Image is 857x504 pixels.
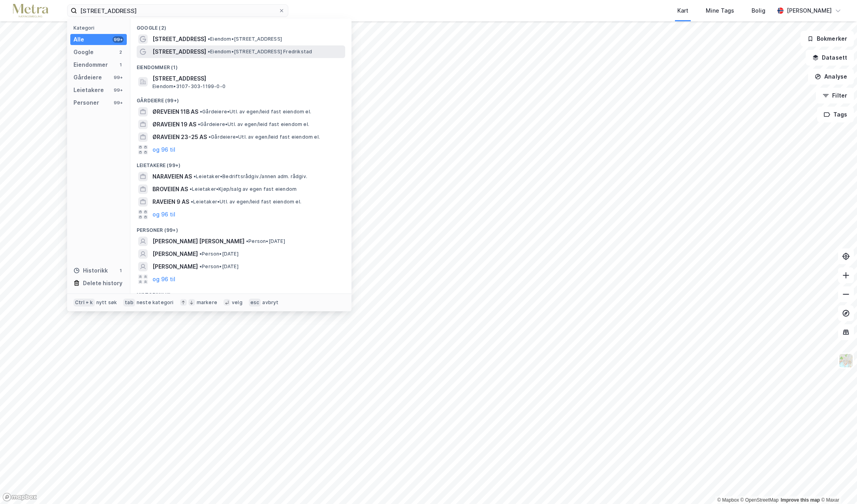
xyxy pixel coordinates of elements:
button: og 96 til [152,145,175,154]
div: Gårdeiere (99+) [130,91,351,105]
div: 1 [117,267,124,274]
a: Mapbox homepage [2,493,37,502]
div: 2 [117,49,124,55]
button: Tags [817,107,854,122]
span: Leietaker • Bedriftsrådgiv./annen adm. rådgiv. [194,173,307,180]
span: Leietaker • Kjøp/salg av egen fast eiendom [190,186,297,192]
button: Analyse [808,69,854,85]
div: Delete history [83,278,122,288]
div: Gårdeiere [73,73,102,82]
img: Z [838,353,853,368]
span: • [191,199,193,205]
button: og 96 til [152,275,175,284]
div: Kart [677,6,688,15]
button: og 96 til [152,210,175,219]
span: ØREVEIEN 11B AS [152,107,198,117]
div: tab [123,299,135,307]
span: Eiendom • [STREET_ADDRESS] [208,36,282,42]
span: • [200,109,202,115]
div: avbryt [262,299,278,306]
span: [STREET_ADDRESS] [152,74,342,83]
span: • [246,238,248,244]
span: • [194,173,196,179]
span: [PERSON_NAME] [152,249,198,259]
div: 99+ [113,100,124,106]
span: BROVEIEN AS [152,184,188,194]
span: Gårdeiere • Utl. av egen/leid fast eiendom el. [209,134,320,140]
div: nytt søk [96,299,117,306]
span: ØRAVEIEN 19 AS [152,120,196,129]
iframe: Chat Widget [818,466,857,504]
span: • [208,49,210,55]
span: Person • [DATE] [199,251,239,257]
span: [STREET_ADDRESS] [152,34,206,44]
div: 99+ [113,74,124,81]
div: neste kategori [137,299,174,306]
div: 1 [117,62,124,68]
a: Improve this map [781,497,820,503]
span: • [209,134,211,140]
div: Personer (99+) [130,221,351,235]
div: Historikk (1) [130,286,351,300]
span: • [199,251,202,257]
div: Kategori [73,25,127,31]
div: Kontrollprogram for chat [818,466,857,504]
div: markere [197,299,217,306]
div: velg [232,299,242,306]
span: [STREET_ADDRESS] [152,47,206,56]
div: [PERSON_NAME] [787,6,832,15]
input: Søk på adresse, matrikkel, gårdeiere, leietakere eller personer [77,5,278,17]
button: Bokmerker [801,31,854,47]
span: • [199,263,202,269]
div: esc [249,299,261,307]
span: • [208,36,210,42]
div: Google [73,47,94,57]
div: Ctrl + k [73,299,95,307]
div: 99+ [113,36,124,43]
img: metra-logo.256734c3b2bbffee19d4.png [13,4,48,18]
span: [PERSON_NAME] [PERSON_NAME] [152,237,244,246]
div: Eiendommer [73,60,108,70]
div: Google (2) [130,19,351,33]
span: [PERSON_NAME] [152,262,198,271]
span: Person • [DATE] [246,238,285,244]
div: Eiendommer (1) [130,58,351,72]
span: Eiendom • 3107-303-1199-0-0 [152,83,226,90]
button: Filter [816,88,854,103]
div: Bolig [752,6,765,15]
span: ØRAVEIEN 23-25 AS [152,132,207,142]
span: RAVEIEN 9 AS [152,197,189,207]
div: Leietakere (99+) [130,156,351,170]
button: Datasett [806,50,854,66]
div: 99+ [113,87,124,93]
span: • [190,186,192,192]
div: Leietakere [73,85,104,95]
span: NARAVEIEN AS [152,172,192,181]
div: Historikk [73,266,108,275]
span: Gårdeiere • Utl. av egen/leid fast eiendom el. [200,109,311,115]
div: Alle [73,35,84,44]
span: Leietaker • Utl. av egen/leid fast eiendom el. [191,199,301,205]
span: • [198,121,200,127]
div: Personer [73,98,99,107]
span: Person • [DATE] [199,263,239,270]
span: Eiendom • [STREET_ADDRESS] Fredrikstad [208,49,312,55]
div: Mine Tags [706,6,734,15]
a: Mapbox [717,497,739,503]
a: OpenStreetMap [740,497,779,503]
span: Gårdeiere • Utl. av egen/leid fast eiendom el. [198,121,309,128]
